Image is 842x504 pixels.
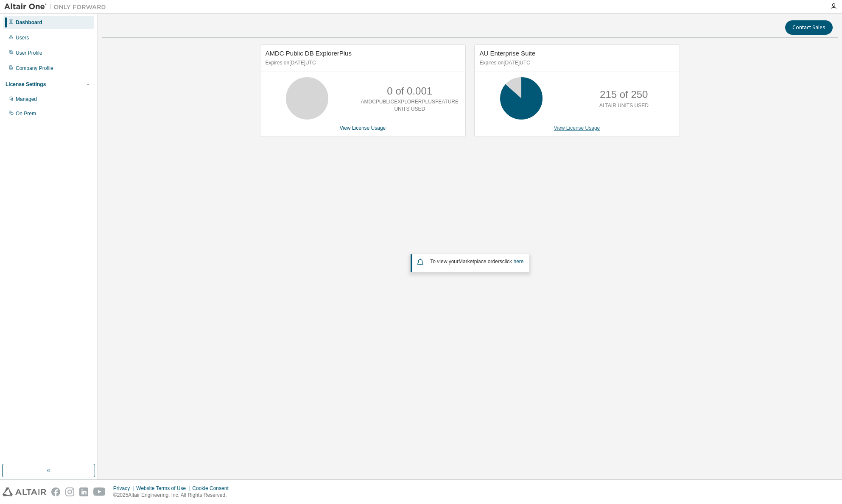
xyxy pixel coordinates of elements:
[6,81,46,88] div: License Settings
[113,492,234,499] p: © 2025 Altair Engineering, Inc. All Rights Reserved.
[113,485,136,492] div: Privacy
[192,485,233,492] div: Cookie Consent
[136,485,192,492] div: Website Terms of Use
[16,110,36,117] div: On Prem
[459,259,502,265] em: Marketplace orders
[16,19,42,26] div: Dashboard
[387,84,432,98] p: 0 of 0.001
[480,59,672,67] p: Expires on [DATE] UTC
[600,87,648,102] p: 215 of 250
[266,50,352,57] span: AMDC Public DB ExplorerPlus
[16,34,29,41] div: Users
[554,125,600,131] a: View License Usage
[340,125,386,131] a: View License Usage
[93,487,106,496] img: youtube.svg
[65,487,74,496] img: instagram.svg
[79,487,88,496] img: linkedin.svg
[16,65,53,72] div: Company Profile
[599,102,649,109] p: ALTAIR UNITS USED
[266,59,458,67] p: Expires on [DATE] UTC
[16,96,37,103] div: Managed
[4,3,110,11] img: Altair One
[51,487,60,496] img: facebook.svg
[430,259,523,265] span: To view your click
[480,50,536,57] span: AU Enterprise Suite
[361,98,459,113] p: AMDCPUBLICEXPLORERPLUSFEATURE UNITS USED
[16,50,42,56] div: User Profile
[785,20,833,35] button: Contact Sales
[513,259,523,265] a: here
[3,487,46,496] img: altair_logo.svg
